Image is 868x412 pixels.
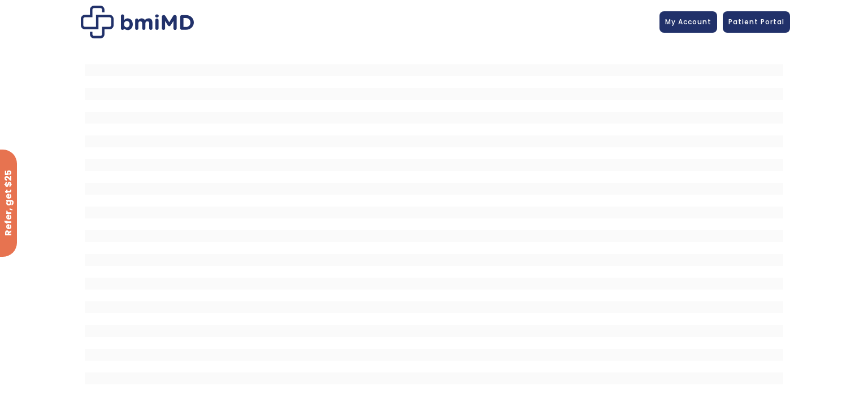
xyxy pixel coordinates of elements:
[728,17,784,27] span: Patient Portal
[85,52,783,391] iframe: MDI Patient Messaging Portal
[665,17,711,27] span: My Account
[9,369,131,403] iframe: Sign Up via Text for Offers
[81,6,194,38] img: Patient Messaging Portal
[723,11,790,33] a: Patient Portal
[659,11,717,33] a: My Account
